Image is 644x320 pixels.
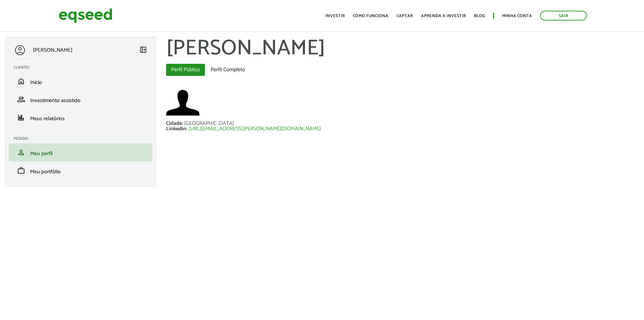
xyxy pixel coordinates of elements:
a: Perfil Público [166,64,205,76]
a: Captar [396,14,413,18]
div: Cidade [166,121,184,126]
a: personMeu perfil [14,148,147,156]
img: EqSeed [59,7,112,25]
h1: [PERSON_NAME] [166,37,639,60]
a: financeMeus relatórios [14,113,147,122]
span: Investimento assistido [30,96,80,105]
span: group [17,95,25,103]
p: [PERSON_NAME] [33,47,72,53]
a: workMeu portfólio [14,167,147,175]
a: Aprenda a investir [421,14,466,18]
li: Início [9,72,152,90]
h2: Pessoal [14,137,152,141]
li: Meu perfil [9,143,152,162]
span: home [17,77,25,85]
h2: Clientes [14,65,152,70]
a: Perfil Completo [206,64,250,76]
li: Meu portfólio [9,162,152,180]
img: Foto de Leonardo Avila da Fonseca [166,86,200,120]
a: Colapsar menu [139,46,147,55]
a: Blog [474,14,485,18]
a: [URL][EMAIL_ADDRESS][PERSON_NAME][DOMAIN_NAME] [189,126,321,132]
a: homeInício [14,77,147,85]
li: Investimento assistido [9,90,152,108]
span: finance [17,113,25,122]
span: Meus relatórios [30,114,65,123]
a: Ver perfil do usuário. [166,86,200,120]
a: groupInvestimento assistido [14,95,147,103]
div: Linkedin [166,126,189,132]
span: person [17,148,25,156]
div: [GEOGRAPHIC_DATA] [184,121,234,126]
span: Meu perfil [30,149,53,158]
a: Como funciona [353,14,388,18]
span: work [17,167,25,175]
span: Meu portfólio [30,167,61,176]
span: : [182,119,183,128]
span: left_panel_close [139,46,147,54]
span: Início [30,78,42,87]
li: Meus relatórios [9,108,152,127]
span: : [186,124,187,133]
a: Sair [540,11,587,20]
a: Minha conta [502,14,532,18]
a: Investir [325,14,345,18]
